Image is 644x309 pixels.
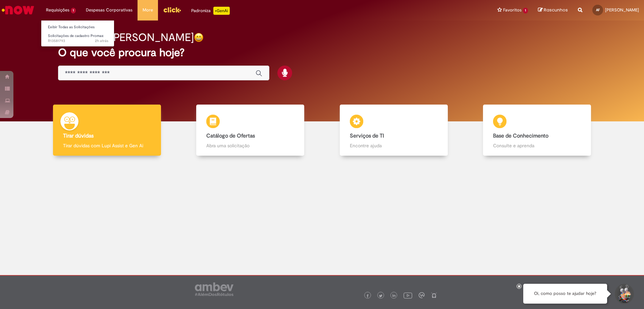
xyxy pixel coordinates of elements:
[596,8,600,12] span: AF
[493,132,548,139] b: Base de Conhecimento
[179,105,322,156] a: Catálogo de Ofertas Abra uma solicitação
[194,33,204,42] img: happy-face.png
[605,7,639,13] span: [PERSON_NAME]
[493,142,581,149] p: Consulte e aprenda
[41,32,115,45] a: Aberto R13581793 : Solicitações de cadastro Promax
[206,142,294,149] p: Abra uma solicitação
[392,294,396,298] img: logo_footer_linkedin.png
[95,38,108,43] span: 2h atrás
[48,33,104,38] span: Solicitações de cadastro Promax
[322,105,466,156] a: Serviços de TI Encontre ajuda
[63,142,151,149] p: Tirar dúvidas com Lupi Assist e Gen Ai
[41,24,115,31] a: Exibir Todas as Solicitações
[35,105,179,156] a: Tirar dúvidas Tirar dúvidas com Lupi Assist e Gen Ai
[538,7,568,13] a: Rascunhos
[544,7,568,13] span: Rascunhos
[213,7,230,15] p: +GenAi
[163,5,181,15] img: click_logo_yellow_360x200.png
[503,7,522,13] span: Favoritos
[404,291,412,300] img: logo_footer_youtube.png
[58,47,586,59] h2: O que você procura hoje?
[63,132,94,139] b: Tirar dúvidas
[95,38,108,43] time: 30/09/2025 14:16:52
[366,294,369,298] img: logo_footer_facebook.png
[46,7,69,13] span: Requisições
[379,294,382,298] img: logo_footer_twitter.png
[48,38,108,44] span: R13581793
[419,292,425,298] img: logo_footer_workplace.png
[466,105,609,156] a: Base de Conhecimento Consulte e aprenda
[614,284,634,304] button: Iniciar Conversa de Suporte
[350,132,384,139] b: Serviços de TI
[523,284,607,304] div: Oi, como posso te ajudar hoje?
[206,132,255,139] b: Catálogo de Ofertas
[41,20,114,47] ul: Requisições
[58,32,194,43] h2: Boa tarde, [PERSON_NAME]
[523,8,528,13] span: 1
[143,7,153,13] span: More
[195,282,233,296] img: logo_footer_ambev_rotulo_gray.png
[350,142,438,149] p: Encontre ajuda
[86,7,132,13] span: Despesas Corporativas
[191,7,230,15] div: Padroniza
[431,292,437,298] img: logo_footer_naosei.png
[1,3,35,17] img: ServiceNow
[71,8,76,13] span: 1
